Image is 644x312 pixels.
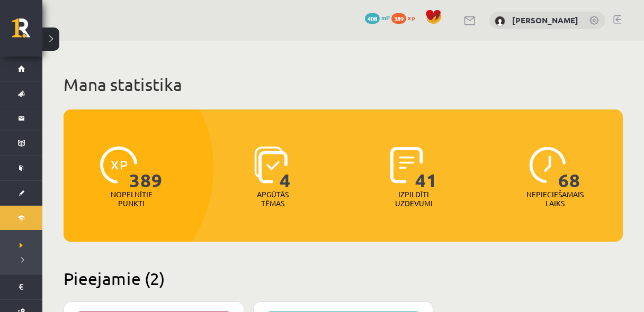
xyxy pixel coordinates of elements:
[558,146,580,190] span: 68
[252,190,293,208] p: Apgūtās tēmas
[495,16,505,26] img: Anastasija Smirnova
[391,13,420,22] a: 389 xp
[12,19,42,45] a: Rīgas 1. Tālmācības vidusskola
[254,146,288,183] img: icon-learned-topics-4a711ccc23c960034f471b6e78daf4a3bad4a20eaf4de84257b87e66633f6470.svg
[381,13,390,22] span: mP
[64,268,623,289] h2: Pieejamie (2)
[280,146,291,190] span: 4
[393,190,434,208] p: Izpildīti uzdevumi
[390,146,423,183] img: icon-completed-tasks-ad58ae20a441b2904462921112bc710f1caf180af7a3daa7317a5a94f2d26646.svg
[100,146,137,183] img: icon-xp-0682a9bc20223a9ccc6f5883a126b849a74cddfe5390d2b41b4391c66f2066e7.svg
[365,13,380,24] span: 408
[129,146,163,190] span: 389
[526,190,584,208] p: Nepieciešamais laiks
[391,13,406,24] span: 389
[415,146,437,190] span: 41
[408,13,415,22] span: xp
[64,74,623,95] h1: Mana statistika
[529,146,566,183] img: icon-clock-7be60019b62300814b6bd22b8e044499b485619524d84068768e800edab66f18.svg
[111,190,153,208] p: Nopelnītie punkti
[365,13,390,22] a: 408 mP
[512,15,578,25] a: [PERSON_NAME]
